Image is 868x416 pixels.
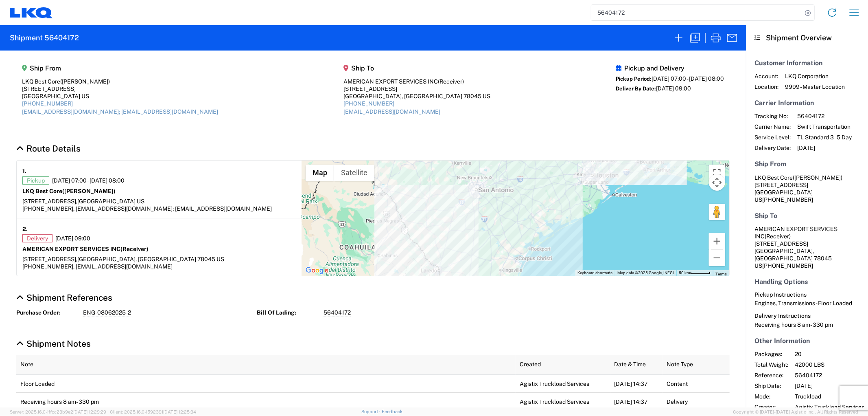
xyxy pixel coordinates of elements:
[324,309,351,317] span: 56404172
[516,374,610,393] td: Agistix Truckload Services
[754,337,859,345] h5: Other Information
[754,112,791,120] span: Tracking No:
[77,198,144,205] span: [GEOGRAPHIC_DATA] US
[765,233,791,240] span: (Receiver)
[754,299,859,307] div: Engines, Transmissions - Floor Loaded
[60,78,110,85] span: ([PERSON_NAME])
[754,174,859,203] address: [GEOGRAPHIC_DATA] US
[77,256,224,262] span: [GEOGRAPHIC_DATA], [GEOGRAPHIC_DATA] 78045 US
[754,83,778,90] span: Location:
[52,177,125,184] span: [DATE] 07:00 - [DATE] 08:00
[754,99,859,107] h5: Carrier Information
[22,188,116,194] strong: LKQ Best Core
[10,409,106,414] span: Server: 2025.16.0-1ffcc23b9e2
[16,309,77,317] strong: Purchase Order:
[793,174,842,181] span: ([PERSON_NAME])
[795,382,864,390] span: [DATE]
[73,409,106,414] span: [DATE] 12:29:29
[754,59,859,67] h5: Customer Information
[797,144,852,152] span: [DATE]
[163,409,196,414] span: [DATE] 12:25:34
[616,86,656,92] span: Deliver By Date:
[797,134,852,141] span: TL Standard 3 - 5 Day
[676,270,713,276] button: Map Scale: 50 km per 46 pixels
[795,361,864,368] span: 42000 LBS
[709,165,725,181] button: Toggle fullscreen view
[257,309,318,317] strong: Bill Of Lading:
[616,64,724,72] h5: Pickup and Delivery
[754,174,793,181] span: LKQ Best Core
[715,272,727,276] a: Terms
[22,224,28,234] strong: 2.
[110,409,196,414] span: Client: 2025.16.0-1592391
[343,108,440,115] a: [EMAIL_ADDRESS][DOMAIN_NAME]
[754,123,791,130] span: Carrier Name:
[709,174,725,191] button: Map camera controls
[754,291,859,298] h6: Pickup Instructions
[16,293,112,303] a: Hide Details
[754,393,788,400] span: Mode:
[361,409,382,414] a: Support
[610,393,663,411] td: [DATE] 14:37
[762,196,813,203] span: [PHONE_NUMBER]
[22,78,218,85] div: LKQ Best Core
[785,83,845,90] span: 9999 - Master Location
[10,33,79,43] h2: Shipment 56404172
[795,350,864,358] span: 20
[304,265,330,276] img: Google
[652,75,724,82] span: [DATE] 07:00 - [DATE] 08:00
[22,263,296,270] div: [PHONE_NUMBER], [EMAIL_ADDRESS][DOMAIN_NAME]
[83,309,131,317] span: ENG-08062025-2
[754,382,788,390] span: Ship Date:
[62,188,116,194] span: ([PERSON_NAME])
[754,134,791,141] span: Service Level:
[663,393,730,411] td: Delivery
[577,270,612,276] button: Keyboard shortcuts
[733,408,858,416] span: Copyright © [DATE]-[DATE] Agistix Inc., All Rights Reserved
[754,372,788,379] span: Reference:
[382,409,402,414] a: Feedback
[610,374,663,393] td: [DATE] 14:37
[22,100,73,107] a: [PHONE_NUMBER]
[795,393,864,400] span: Truckload
[304,265,330,276] a: Open this area in Google Maps (opens a new window)
[709,204,725,220] button: Drag Pegman onto the map to open Street View
[754,278,859,286] h5: Handling Options
[22,64,218,72] h5: Ship From
[16,393,516,411] td: Receiving hours 8 am- 330 pm
[306,165,334,181] button: Show street map
[746,25,868,51] header: Shipment Overview
[55,235,90,242] span: [DATE] 09:00
[679,271,690,275] span: 50 km
[795,372,864,379] span: 56404172
[797,123,852,130] span: Swift Transportation
[22,166,26,176] strong: 1.
[22,108,218,115] a: [EMAIL_ADDRESS][DOMAIN_NAME]; [EMAIL_ADDRESS][DOMAIN_NAME]
[754,226,837,247] span: AMERICAN EXPORT SERVICES INC [STREET_ADDRESS]
[334,165,374,181] button: Show satellite imagery
[754,403,788,411] span: Creator:
[754,350,788,358] span: Packages:
[616,76,652,82] span: Pickup Period:
[785,73,845,80] span: LKQ Corporation
[22,205,296,212] div: [PHONE_NUMBER], [EMAIL_ADDRESS][DOMAIN_NAME]; [EMAIL_ADDRESS][DOMAIN_NAME]
[516,355,610,374] th: Created
[16,339,91,349] a: Hide Details
[343,64,490,72] h5: Ship To
[754,361,788,368] span: Total Weight:
[16,355,516,374] th: Note
[120,246,149,252] span: (Receiver)
[754,313,859,319] h6: Delivery Instructions
[16,374,516,393] td: Floor Loaded
[617,271,674,275] span: Map data ©2025 Google, INEGI
[795,403,864,411] span: Agistix Truckload Services
[610,355,663,374] th: Date & Time
[754,144,791,152] span: Delivery Date:
[22,85,218,92] div: [STREET_ADDRESS]
[709,250,725,266] button: Zoom out
[16,143,81,154] a: Hide Details
[22,92,218,100] div: [GEOGRAPHIC_DATA] US
[754,73,778,80] span: Account:
[516,393,610,411] td: Agistix Truckload Services
[754,160,859,168] h5: Ship From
